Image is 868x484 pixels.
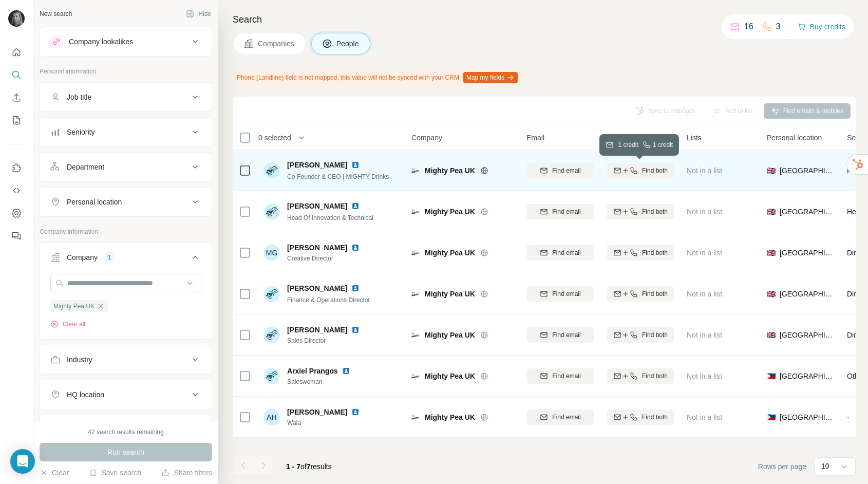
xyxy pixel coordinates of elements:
span: 7 [307,462,311,471]
button: Dashboard [8,204,25,222]
img: Avatar [263,368,280,384]
span: [PERSON_NAME] [287,407,347,417]
span: [GEOGRAPHIC_DATA] [780,412,835,422]
img: Logo of Mighty Pea UK [411,167,420,174]
span: Not in a list [687,249,722,257]
p: 10 [821,461,829,471]
span: Arxiel Prangos [287,366,338,376]
div: Industry [67,355,92,365]
img: Logo of Mighty Pea UK [411,291,420,297]
div: Department [67,162,104,172]
span: [GEOGRAPHIC_DATA] [780,165,835,176]
span: - [847,413,850,421]
span: [GEOGRAPHIC_DATA] [780,207,835,217]
p: 3 [776,21,781,33]
button: Save search [89,468,141,478]
p: Personal information [40,67,212,76]
span: Companies [258,39,295,49]
span: Mighty Pea UK [425,248,475,258]
button: Enrich CSV [8,88,25,107]
span: Head Of Innovation & Technical [287,214,373,221]
span: Find both [642,371,668,381]
button: My lists [8,111,25,129]
img: Avatar [8,10,25,27]
span: People [336,39,360,49]
span: [PERSON_NAME] [287,160,347,170]
span: 🇬🇧 [767,207,776,217]
img: LinkedIn logo [351,326,360,334]
button: Clear all [50,320,85,329]
button: Find email [526,409,594,425]
button: Feedback [8,227,25,245]
img: Avatar [263,327,280,343]
span: Mighty Pea UK [53,302,95,311]
span: Find email [552,413,580,422]
button: Share filters [161,468,212,478]
span: [GEOGRAPHIC_DATA] [780,371,835,381]
div: Phone (Landline) field is not mapped, this value will not be synced with your CRM [233,69,520,86]
button: Annual revenue ($) [40,417,212,442]
div: Personal location [67,197,122,207]
span: Find email [552,289,580,299]
button: Map my fields [463,72,518,83]
span: Not in a list [687,290,722,298]
button: Hide [179,6,218,22]
span: [PERSON_NAME] [287,201,347,211]
img: LinkedIn logo [351,244,360,252]
span: Find both [642,330,668,340]
span: Mighty Pea UK [425,330,475,340]
span: Not in a list [687,413,722,421]
div: MG [263,245,280,261]
span: 🇬🇧 [767,248,776,258]
button: Clear [40,468,69,478]
button: Find email [526,204,594,219]
div: Seniority [67,127,95,137]
span: Find both [642,248,668,257]
button: Company lookalikes [40,29,212,54]
button: Find email [526,327,594,343]
span: Sales Director [287,336,372,345]
span: Find email [552,330,580,340]
img: LinkedIn logo [351,284,360,292]
span: Mighty Pea UK [425,207,475,217]
button: HQ location [40,382,212,407]
button: Find both [607,286,674,302]
button: Find email [526,163,594,178]
span: [GEOGRAPHIC_DATA] [780,289,835,299]
button: Quick start [8,43,25,62]
span: Mighty Pea UK [425,165,475,176]
span: Email [526,133,544,143]
span: Finance & Operations Director [287,296,370,304]
span: Other [847,372,865,380]
button: Buy credits [798,20,845,34]
span: Creative Director [287,254,372,263]
span: Find email [552,207,580,216]
button: Find email [526,368,594,384]
div: Open Intercom Messenger [10,449,35,474]
button: Search [8,66,25,84]
span: Find email [552,166,580,175]
button: Use Surfe on LinkedIn [8,159,25,177]
p: Company information [40,227,212,236]
button: Find email [526,286,594,302]
span: Head [847,208,864,216]
img: Logo of Mighty Pea UK [411,373,420,379]
img: LinkedIn logo [351,408,360,416]
button: Company1 [40,245,212,274]
span: Not in a list [687,166,722,175]
span: 0 selected [258,133,291,143]
button: Find both [607,245,674,260]
span: 1 - 7 [286,462,300,471]
div: Job title [67,92,91,102]
span: Personal location [767,133,822,143]
img: LinkedIn logo [342,367,350,375]
img: Logo of Mighty Pea UK [411,250,420,256]
span: Find both [642,289,668,299]
span: [GEOGRAPHIC_DATA] [780,248,835,258]
img: Logo of Mighty Pea UK [411,209,420,215]
div: Company [67,252,98,263]
span: Not in a list [687,372,722,380]
img: Avatar [263,162,280,179]
button: Seniority [40,120,212,144]
button: Personal location [40,190,212,214]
